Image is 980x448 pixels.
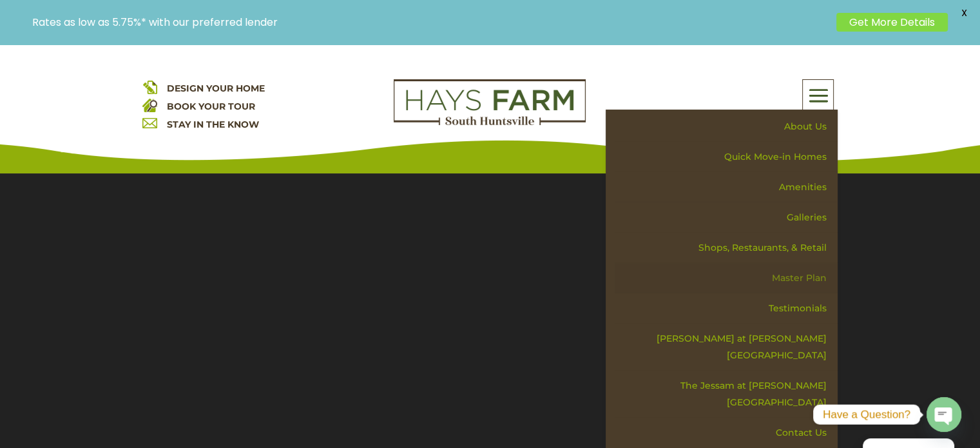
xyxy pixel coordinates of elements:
[615,142,838,172] a: Quick Move-in Homes
[167,119,259,130] a: STAY IN THE KNOW
[615,324,838,371] a: [PERSON_NAME] at [PERSON_NAME][GEOGRAPHIC_DATA]
[615,112,838,142] a: About Us
[32,16,830,28] p: Rates as low as 5.75%* with our preferred lender
[615,418,838,448] a: Contact Us
[615,172,838,202] a: Amenities
[615,371,838,418] a: The Jessam at [PERSON_NAME][GEOGRAPHIC_DATA]
[615,293,838,324] a: Testimonials
[954,3,974,23] span: X
[142,97,157,112] img: book your home tour
[167,101,255,112] a: BOOK YOUR TOUR
[394,117,586,128] a: hays farm homes huntsville development
[615,233,838,263] a: Shops, Restaurants, & Retail
[836,13,948,32] a: Get More Details
[615,202,838,233] a: Galleries
[615,263,838,293] a: Master Plan
[394,79,586,126] img: Logo
[142,79,157,94] img: design your home
[167,83,265,94] a: DESIGN YOUR HOME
